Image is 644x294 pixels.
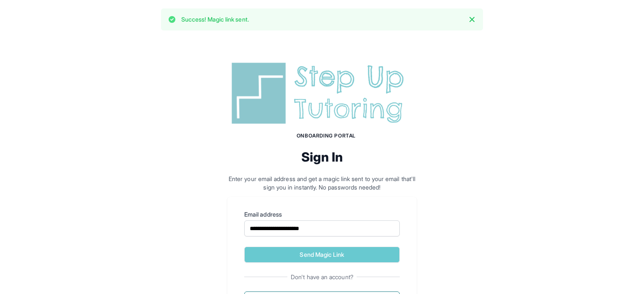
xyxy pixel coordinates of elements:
[236,132,417,139] h1: Onboarding Portal
[244,247,400,263] button: Send Magic Link
[227,175,417,192] p: Enter your email address and get a magic link sent to your email that'll sign you in instantly. N...
[181,15,249,24] p: Success! Magic link sent.
[227,149,417,165] h2: Sign In
[244,210,400,219] label: Email address
[227,59,417,127] img: Step Up Tutoring horizontal logo
[287,273,357,281] span: Don't have an account?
